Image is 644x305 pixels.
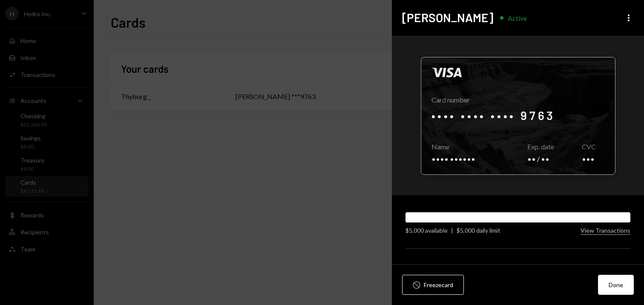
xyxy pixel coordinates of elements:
[457,226,500,235] div: $5,000 daily limit
[421,57,615,175] div: Click to reveal
[451,226,453,235] div: |
[508,14,527,22] div: Active
[405,262,630,271] div: Billing address
[424,280,453,289] div: Freeze card
[405,226,448,235] div: $5,000 available
[402,275,464,295] button: Freezecard
[581,227,630,235] button: View Transactions
[598,275,634,295] button: Done
[402,9,493,26] h2: [PERSON_NAME]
